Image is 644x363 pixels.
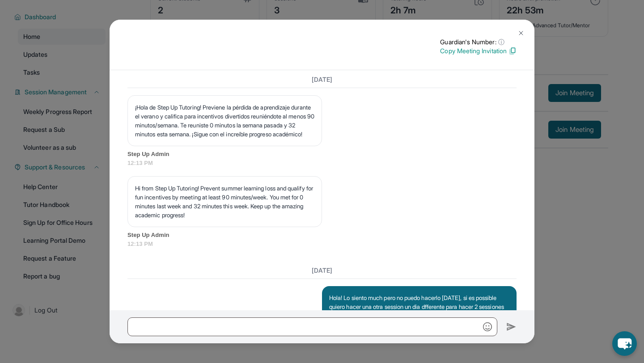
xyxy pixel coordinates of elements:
h3: [DATE] [127,75,517,84]
p: Guardian's Number: [440,38,517,46]
span: 12:13 PM [127,159,517,168]
img: Send icon [506,321,517,332]
p: Hi from Step Up Tutoring! Prevent summer learning loss and qualify for fun incentives by meeting ... [135,184,314,219]
h3: [DATE] [127,266,517,275]
span: Step Up Admin [127,231,517,240]
img: Emoji [483,322,492,331]
span: ⓘ [498,38,504,46]
img: Copy Icon [508,47,517,55]
span: Step Up Admin [127,150,517,159]
span: 12:13 PM [127,240,517,249]
p: Hola! Lo siento much pero no puedo hacerlo [DATE], si es possible quiero hacer una otra session u... [329,293,509,320]
p: ¡Hola de Step Up Tutoring! Previene la pérdida de aprendizaje durante el verano y califica para i... [135,103,314,139]
p: Copy Meeting Invitation [440,46,517,55]
button: chat-button [612,331,637,356]
img: Close Icon [517,30,525,37]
